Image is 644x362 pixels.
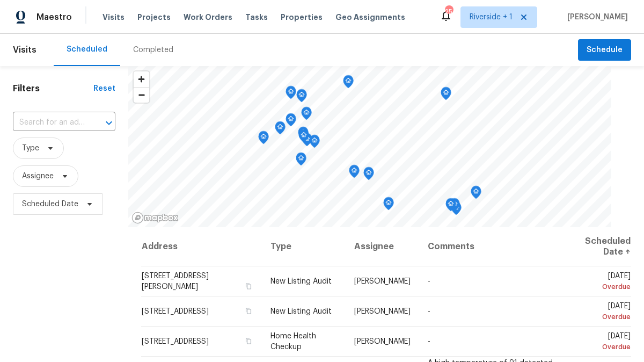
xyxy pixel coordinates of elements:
[428,338,430,345] span: -
[134,87,149,103] button: Zoom out
[13,38,36,62] span: Visits
[286,113,296,130] div: Map marker
[298,127,309,143] div: Map marker
[142,308,209,315] span: [STREET_ADDRESS]
[574,312,631,322] div: Overdue
[244,306,253,316] button: Copy Address
[93,83,115,94] div: Reset
[574,302,631,322] span: [DATE]
[574,332,631,352] span: [DATE]
[574,342,631,352] div: Overdue
[22,143,39,154] span: Type
[270,332,316,351] span: Home Health Checkup
[574,272,631,292] span: [DATE]
[354,308,411,315] span: [PERSON_NAME]
[142,338,209,345] span: [STREET_ADDRESS]
[101,115,116,131] button: Open
[301,107,312,124] div: Map marker
[270,308,332,315] span: New Listing Audit
[346,227,419,266] th: Assignee
[128,66,611,227] canvas: Map
[67,44,107,55] div: Scheduled
[309,135,320,151] div: Map marker
[587,44,623,57] span: Schedule
[275,121,286,138] div: Map marker
[245,13,268,21] span: Tasks
[298,129,309,146] div: Map marker
[296,153,306,169] div: Map marker
[441,87,451,104] div: Map marker
[244,336,253,346] button: Copy Address
[22,199,78,209] span: Scheduled Date
[131,212,179,224] a: Mapbox homepage
[428,308,430,315] span: -
[258,131,269,148] div: Map marker
[281,12,323,23] span: Properties
[354,338,411,345] span: [PERSON_NAME]
[286,86,296,103] div: Map marker
[270,278,332,285] span: New Listing Audit
[335,12,405,23] span: Geo Assignments
[133,45,173,55] div: Completed
[445,6,452,17] div: 25
[471,186,481,202] div: Map marker
[244,281,253,291] button: Copy Address
[137,12,171,23] span: Projects
[354,278,411,285] span: [PERSON_NAME]
[141,227,262,266] th: Address
[142,272,209,291] span: [STREET_ADDRESS][PERSON_NAME]
[103,12,125,23] span: Visits
[445,198,456,215] div: Map marker
[419,227,566,266] th: Comments
[563,12,628,23] span: [PERSON_NAME]
[22,171,54,182] span: Assignee
[13,83,93,94] h1: Filters
[566,227,631,266] th: Scheduled Date ↑
[134,71,149,87] button: Zoom in
[36,12,72,23] span: Maestro
[262,227,346,266] th: Type
[363,167,374,184] div: Map marker
[184,12,232,23] span: Work Orders
[578,39,631,61] button: Schedule
[574,281,631,292] div: Overdue
[470,12,513,23] span: Riverside + 1
[349,165,360,182] div: Map marker
[383,197,394,214] div: Map marker
[296,89,307,106] div: Map marker
[13,114,85,131] input: Search for an address...
[428,278,430,285] span: -
[343,75,354,92] div: Map marker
